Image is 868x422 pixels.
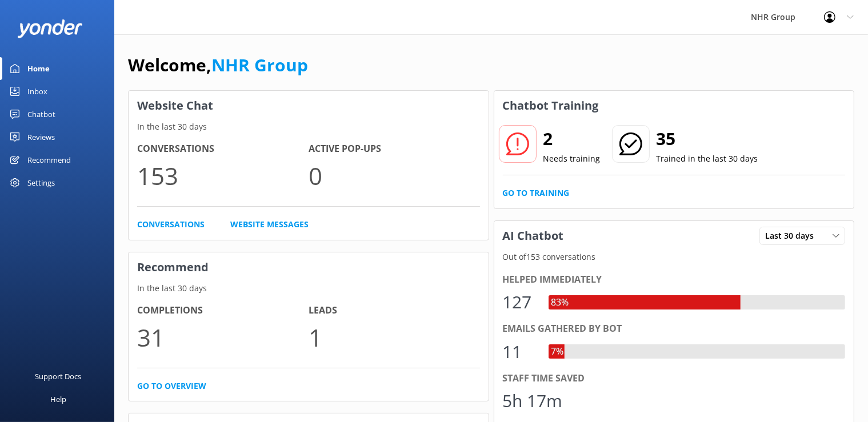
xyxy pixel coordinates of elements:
div: Recommend [27,148,71,171]
div: 7% [549,344,567,359]
div: 5h 17m [503,387,563,415]
div: 11 [503,338,537,365]
a: Website Messages [230,218,309,231]
p: 153 [137,156,309,195]
div: Chatbot [27,103,55,126]
div: Helped immediately [503,272,846,287]
h4: Active Pop-ups [309,142,480,156]
p: Needs training [543,152,601,165]
div: Home [27,57,50,80]
h4: Completions [137,303,309,318]
a: NHR Group [211,53,308,77]
h4: Leads [309,303,480,318]
div: Support Docs [35,365,82,388]
h4: Conversations [137,142,309,156]
p: Trained in the last 30 days [657,152,758,165]
div: Emails gathered by bot [503,321,846,336]
a: Go to Training [503,187,570,199]
h3: Recommend [129,252,489,282]
h2: 2 [543,125,601,152]
p: Out of 153 conversations [494,251,854,263]
h3: Chatbot Training [494,91,607,120]
h3: Website Chat [129,91,489,120]
p: In the last 30 days [129,120,489,133]
span: Last 30 days [765,230,821,242]
img: yonder-white-logo.png [17,19,83,38]
p: 0 [309,156,480,195]
div: 127 [503,288,537,316]
div: Inbox [27,80,47,103]
h2: 35 [657,125,758,152]
div: Help [50,388,66,411]
div: Settings [27,171,55,194]
div: Reviews [27,126,55,148]
a: Conversations [137,218,205,231]
p: 1 [309,318,480,356]
p: In the last 30 days [129,282,489,295]
div: Staff time saved [503,371,846,386]
div: 83% [549,295,572,310]
h3: AI Chatbot [494,221,573,251]
p: 31 [137,318,309,356]
h1: Welcome, [128,51,308,79]
a: Go to overview [137,380,206,392]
